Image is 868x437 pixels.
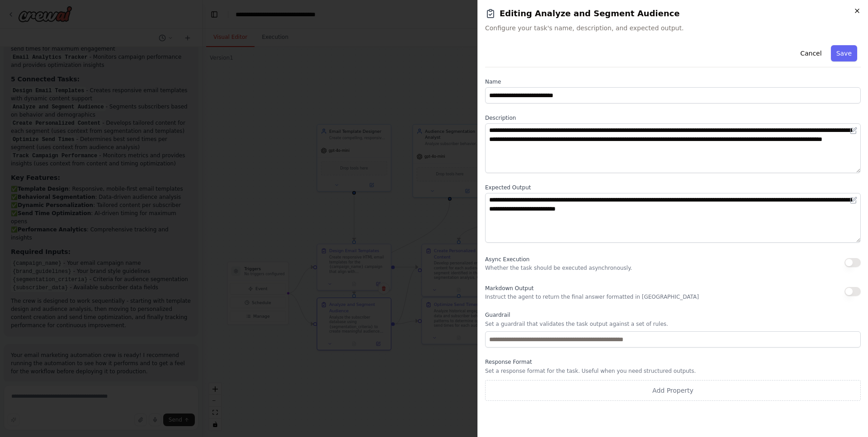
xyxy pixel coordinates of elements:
button: Open in editor [848,125,859,136]
p: Whether the task should be executed asynchronously. [485,264,632,272]
span: Markdown Output [485,285,533,291]
p: Set a response format for the task. Useful when you need structured outputs. [485,367,861,375]
span: Async Execution [485,256,529,263]
label: Expected Output [485,184,861,191]
h2: Editing Analyze and Segment Audience [485,7,861,20]
button: Add Property [485,380,861,401]
button: Cancel [795,45,827,61]
button: Open in editor [848,195,859,206]
label: Description [485,114,861,122]
label: Name [485,78,861,85]
p: Instruct the agent to return the final answer formatted in [GEOGRAPHIC_DATA] [485,293,699,301]
label: Response Format [485,358,861,366]
p: Set a guardrail that validates the task output against a set of rules. [485,320,861,328]
button: Save [831,45,857,61]
span: Configure your task's name, description, and expected output. [485,23,861,33]
label: Guardrail [485,311,861,319]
